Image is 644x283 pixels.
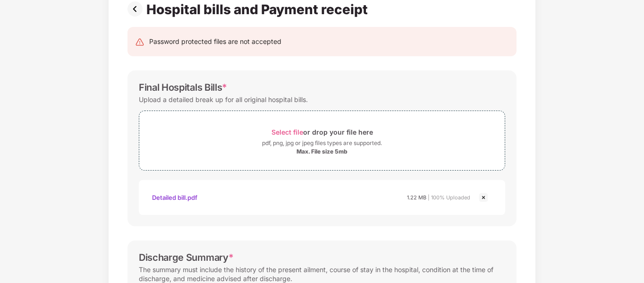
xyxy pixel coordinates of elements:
[262,138,382,148] div: pdf, png, jpg or jpeg files types are supported.
[271,126,373,138] div: or drop your file here
[297,148,347,155] div: Max. File size 5mb
[152,189,197,206] div: Detailed bill.pdf
[149,36,281,47] div: Password protected files are not accepted
[407,194,426,201] span: 1.22 MB
[139,93,308,106] div: Upload a detailed break up for all original hospital bills.
[428,194,470,201] span: | 100% Uploaded
[271,128,303,136] span: Select file
[478,192,489,203] img: svg+xml;base64,PHN2ZyBpZD0iQ3Jvc3MtMjR4MjQiIHhtbG5zPSJodHRwOi8vd3d3LnczLm9yZy8yMDAwL3N2ZyIgd2lkdG...
[139,82,227,93] div: Final Hospitals Bills
[139,252,233,263] div: Discharge Summary
[146,1,372,17] div: Hospital bills and Payment receipt
[139,118,505,163] span: Select fileor drop your file herepdf, png, jpg or jpeg files types are supported.Max. File size 5mb
[127,1,146,17] img: svg+xml;base64,PHN2ZyBpZD0iUHJldi0zMngzMiIgeG1sbnM9Imh0dHA6Ly93d3cudzMub3JnLzIwMDAvc3ZnIiB3aWR0aD...
[135,37,144,47] img: svg+xml;base64,PHN2ZyB4bWxucz0iaHR0cDovL3d3dy53My5vcmcvMjAwMC9zdmciIHdpZHRoPSIyNCIgaGVpZ2h0PSIyNC...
